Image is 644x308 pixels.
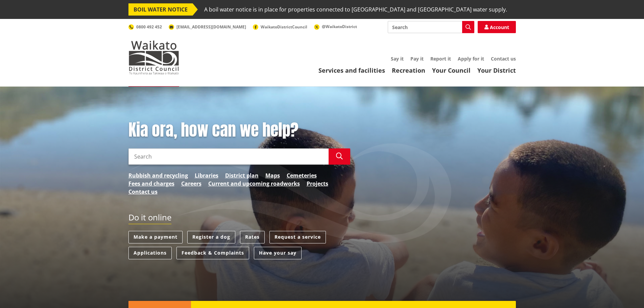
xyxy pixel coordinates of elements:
[128,24,162,30] a: 0800 492 452
[432,66,471,74] a: Your Council
[265,171,280,180] a: Maps
[318,66,385,74] a: Services and facilities
[169,24,246,30] a: [EMAIL_ADDRESS][DOMAIN_NAME]
[128,41,179,74] img: Waikato District Council - Te Kaunihera aa Takiwaa o Waikato
[410,55,424,62] a: Pay it
[128,213,171,224] h2: Do it online
[225,171,259,180] a: District plan
[128,180,174,188] a: Fees and charges
[187,231,235,243] a: Register a dog
[181,180,201,188] a: Careers
[195,171,218,180] a: Libraries
[240,231,265,243] a: Rates
[176,247,249,259] a: Feedback & Complaints
[253,24,307,30] a: WaikatoDistrictCouncil
[128,148,329,165] input: Search input
[204,3,507,16] span: A boil water notice is in place for properties connected to [GEOGRAPHIC_DATA] and [GEOGRAPHIC_DAT...
[136,24,162,30] span: 0800 492 452
[322,24,357,29] span: @WaikatoDistrict
[477,66,516,74] a: Your District
[128,231,183,243] a: Make a payment
[128,171,188,180] a: Rubbish and recycling
[128,3,193,16] span: BOIL WATER NOTICE
[269,231,326,243] a: Request a service
[254,247,302,259] a: Have your say
[430,55,451,62] a: Report it
[458,55,484,62] a: Apply for it
[261,24,307,30] span: WaikatoDistrictCouncil
[388,21,474,33] input: Search input
[314,24,357,29] a: @WaikatoDistrict
[392,66,425,74] a: Recreation
[287,171,317,180] a: Cemeteries
[128,188,158,196] a: Contact us
[128,120,350,140] h1: Kia ora, how can we help?
[478,21,516,33] a: Account
[208,180,300,188] a: Current and upcoming roadworks
[307,180,328,188] a: Projects
[128,247,172,259] a: Applications
[391,55,404,62] a: Say it
[176,24,246,30] span: [EMAIL_ADDRESS][DOMAIN_NAME]
[491,55,516,62] a: Contact us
